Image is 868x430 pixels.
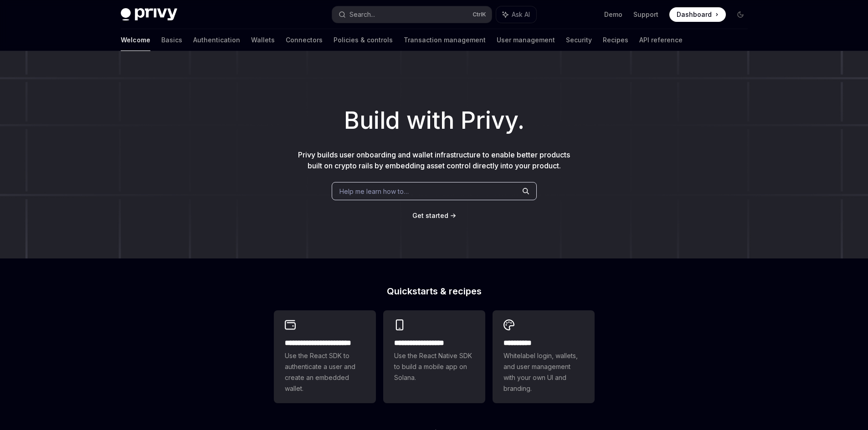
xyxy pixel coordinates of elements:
span: Privy builds user onboarding and wallet infrastructure to enable better products built on crypto ... [298,150,570,170]
a: Recipes [603,29,628,51]
a: API reference [639,29,683,51]
button: Toggle dark mode [733,7,748,22]
a: Authentication [193,29,240,51]
a: User management [497,29,555,51]
div: Search... [349,9,375,20]
h1: Build with Privy. [15,103,853,138]
button: Search...CtrlK [332,6,492,23]
span: Help me learn how to… [339,187,409,196]
span: Use the React SDK to authenticate a user and create an embedded wallet. [285,350,365,394]
span: Use the React Native SDK to build a mobile app on Solana. [394,350,474,383]
a: Basics [161,29,182,51]
button: Ask AI [496,6,536,23]
a: Policies & controls [334,29,393,51]
a: Transaction management [404,29,486,51]
a: Dashboard [669,7,726,22]
img: dark logo [121,8,177,21]
span: Whitelabel login, wallets, and user management with your own UI and branding. [503,350,584,394]
a: Demo [604,10,622,19]
a: Get started [412,211,448,220]
a: Security [566,29,592,51]
h2: Quickstarts & recipes [274,287,595,296]
a: Wallets [251,29,275,51]
a: Welcome [121,29,150,51]
a: **** *****Whitelabel login, wallets, and user management with your own UI and branding. [493,310,595,403]
a: Support [633,10,658,19]
span: Get started [412,212,448,219]
span: Ctrl K [473,11,486,18]
span: Ask AI [512,10,530,19]
a: Connectors [286,29,323,51]
a: **** **** **** ***Use the React Native SDK to build a mobile app on Solana. [383,310,485,403]
span: Dashboard [677,10,712,19]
